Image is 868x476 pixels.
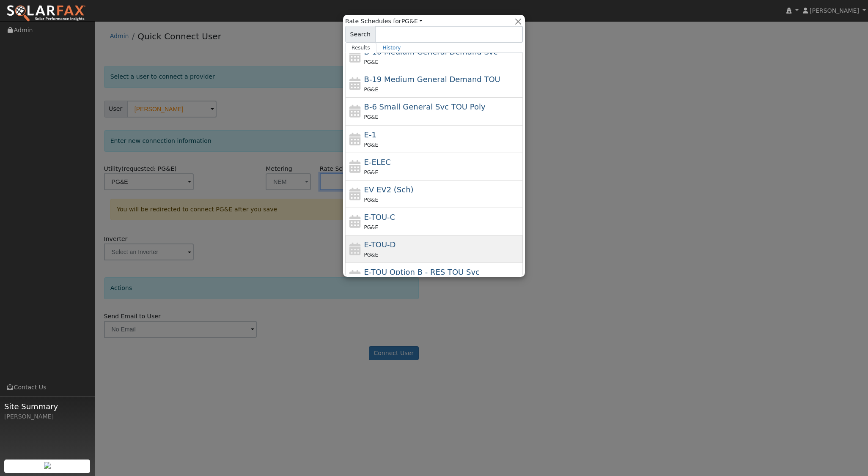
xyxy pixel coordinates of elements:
[364,114,378,120] span: PG&E
[345,26,375,43] span: Search
[345,17,423,26] span: Rate Schedules for
[364,59,378,65] span: PG&E
[364,87,378,93] span: PG&E
[345,43,376,53] a: Results
[364,252,378,258] span: PG&E
[364,75,500,84] span: B-19 Medium General Demand TOU (Secondary) Mandatory
[401,18,423,25] a: PG&E
[810,7,859,14] span: [PERSON_NAME]
[364,170,378,175] span: PG&E
[364,213,396,222] span: E-TOU-C
[364,158,391,167] span: E-ELEC
[364,268,480,276] span: E-TOU Option B - Residential Time of Use Service (All Baseline Regions)
[364,240,396,249] span: E-TOU-D
[364,130,376,139] span: E-1
[364,197,378,203] span: PG&E
[364,142,378,148] span: PG&E
[364,102,486,111] span: B-6 Small General Service TOU Poly Phase
[364,185,414,194] span: Electric Vehicle EV2 (Sch)
[44,462,51,469] img: retrieve
[6,5,86,22] img: SolarFax
[364,224,378,230] span: PG&E
[4,412,91,421] div: [PERSON_NAME]
[376,43,407,53] a: History
[4,401,91,412] span: Site Summary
